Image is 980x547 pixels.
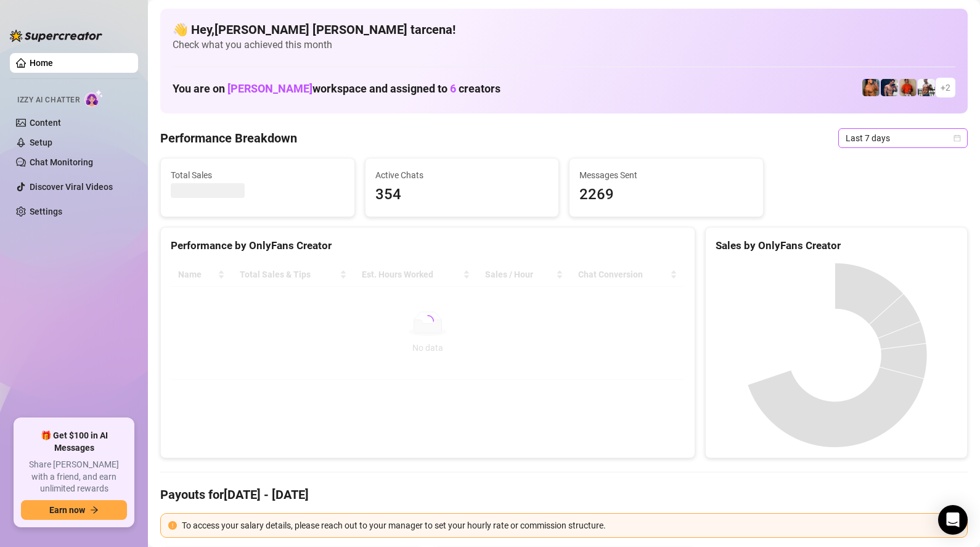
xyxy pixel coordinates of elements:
[84,89,104,107] img: AI Chatter
[173,38,955,52] span: Check what you achieved this month
[182,519,960,532] div: To access your salary details, please reach out to your manager to set your hourly rate or commis...
[30,118,61,128] a: Content
[17,94,80,106] span: Izzy AI Chatter
[160,130,297,147] h4: Performance Breakdown
[846,129,960,147] span: Last 7 days
[938,505,968,535] div: Open Intercom Messenger
[941,81,950,94] span: + 2
[30,138,52,147] a: Setup
[862,79,880,96] img: JG
[30,182,113,192] a: Discover Viral Videos
[21,459,127,495] span: Share [PERSON_NAME] with a friend, and earn unlimited rewards
[171,168,345,182] span: Total Sales
[375,183,549,207] span: 354
[30,58,53,68] a: Home
[579,183,753,207] span: 2269
[899,79,917,96] img: Justin
[375,168,549,182] span: Active Chats
[422,315,434,327] span: loading
[90,506,99,514] span: arrow-right
[21,500,127,520] button: Earn nowarrow-right
[227,82,312,95] span: [PERSON_NAME]
[918,79,935,96] img: JUSTIN
[30,207,62,216] a: Settings
[716,237,957,254] div: Sales by OnlyFans Creator
[173,21,955,38] h4: 👋 Hey, [PERSON_NAME] [PERSON_NAME] tarcena !
[168,521,177,530] span: exclamation-circle
[450,82,456,95] span: 6
[49,505,85,515] span: Earn now
[30,157,93,167] a: Chat Monitoring
[171,237,685,254] div: Performance by OnlyFans Creator
[21,430,127,454] span: 🎁 Get $100 in AI Messages
[173,82,500,96] h1: You are on workspace and assigned to creators
[881,79,898,96] img: Axel
[10,30,102,42] img: logo-BBDzfeDw.svg
[160,486,968,503] h4: Payouts for [DATE] - [DATE]
[579,168,753,182] span: Messages Sent
[953,134,961,142] span: calendar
